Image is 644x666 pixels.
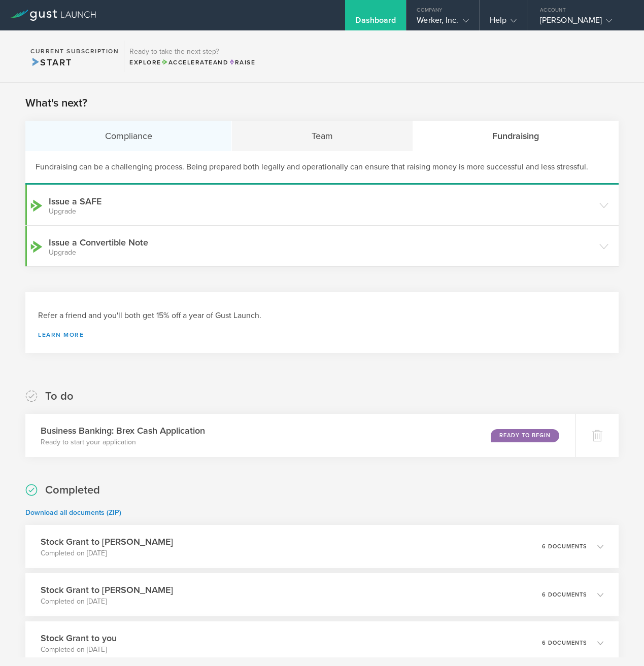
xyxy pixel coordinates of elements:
div: Dashboard [355,15,396,30]
p: 6 documents [542,544,587,549]
div: Ready to Begin [491,429,559,442]
h2: What's next? [25,96,87,111]
div: Business Banking: Brex Cash ApplicationReady to start your applicationReady to Begin [25,414,575,457]
h3: Issue a Convertible Note [49,236,594,256]
p: Completed on [DATE] [41,548,173,558]
h3: Stock Grant to [PERSON_NAME] [41,535,173,548]
span: Raise [228,59,255,66]
h3: Issue a SAFE [49,195,594,215]
div: Explore [129,58,255,67]
h2: To do [45,389,74,404]
small: Upgrade [49,249,594,256]
div: [PERSON_NAME] [540,15,626,30]
h3: Stock Grant to [PERSON_NAME] [41,583,173,597]
p: Completed on [DATE] [41,645,117,655]
div: Compliance [25,121,232,151]
p: 6 documents [542,592,587,598]
p: Completed on [DATE] [41,597,173,607]
small: Upgrade [49,208,594,215]
p: Ready to start your application [41,437,205,447]
div: Team [232,121,413,151]
h3: Stock Grant to you [41,632,117,645]
a: Download all documents (ZIP) [25,508,121,517]
span: Accelerate [161,59,213,66]
span: and [161,59,229,66]
h3: Business Banking: Brex Cash Application [41,424,205,437]
a: Learn more [38,332,606,338]
h3: Ready to take the next step? [129,48,255,55]
h2: Current Subscription [30,48,119,54]
div: Werker, Inc. [417,15,468,30]
div: Ready to take the next step?ExploreAccelerateandRaise [124,41,260,72]
div: Help [490,15,517,30]
iframe: Chat Widget [593,617,644,666]
h3: Refer a friend and you'll both get 15% off a year of Gust Launch. [38,310,606,322]
div: Fundraising can be a challenging process. Being prepared both legally and operationally can ensur... [25,151,619,185]
p: 6 documents [542,640,587,646]
h2: Completed [45,483,100,498]
span: Start [30,57,72,68]
div: Fundraising [413,121,619,151]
